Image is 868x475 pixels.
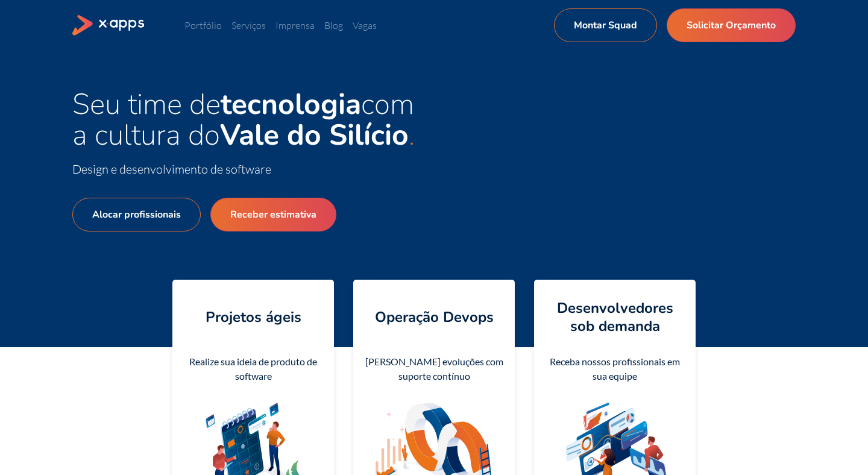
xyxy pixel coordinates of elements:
strong: tecnologia [221,84,361,124]
div: [PERSON_NAME] evoluções com suporte contínuo [363,354,505,383]
span: Design e desenvolvimento de software [72,162,271,177]
a: Serviços [231,19,266,31]
a: Alocar profissionais [72,198,201,231]
a: Portfólio [184,19,222,31]
div: Receba nossos profissionais em sua equipe [544,354,686,383]
h4: Projetos ágeis [206,308,301,326]
h4: Operação Devops [375,308,494,326]
a: Imprensa [275,19,315,31]
h4: Desenvolvedores sob demanda [544,299,686,335]
span: Seu time de com a cultura do [72,84,414,155]
a: Vagas [353,19,377,31]
div: Realize sua ideia de produto de software [182,354,324,383]
a: Receber estimativa [210,198,336,231]
a: Blog [324,19,343,31]
strong: Vale do Silício [220,115,409,155]
a: Montar Squad [554,8,657,42]
a: Solicitar Orçamento [667,8,796,42]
